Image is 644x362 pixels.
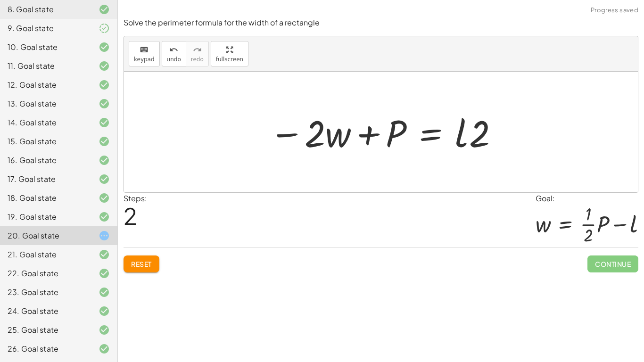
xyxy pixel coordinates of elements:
div: 8. Goal state [8,4,83,15]
div: 24. Goal state [8,305,83,317]
i: redo [193,44,202,56]
i: Task finished and correct. [99,192,110,204]
div: 15. Goal state [8,136,83,147]
span: Reset [131,260,152,268]
div: 25. Goal state [8,324,83,336]
span: Progress saved [591,6,638,15]
i: Task finished and correct. [99,41,110,53]
i: Task finished and correct. [99,155,110,166]
div: 26. Goal state [8,343,83,354]
i: Task finished and correct. [99,173,110,185]
i: Task finished and correct. [99,305,110,317]
i: Task started. [99,230,110,241]
i: keyboard [140,44,149,56]
i: Task finished and correct. [99,136,110,147]
span: 2 [124,201,137,230]
div: 19. Goal state [8,211,83,222]
div: 10. Goal state [8,41,83,53]
span: undo [167,56,181,63]
i: Task finished and correct. [99,268,110,279]
button: undoundo [162,41,186,66]
div: 22. Goal state [8,268,83,279]
i: Task finished and correct. [99,60,110,72]
i: Task finished and correct. [99,343,110,354]
label: Steps: [124,193,147,203]
button: keyboardkeypad [129,41,160,66]
div: 23. Goal state [8,287,83,298]
button: Reset [124,255,159,272]
span: fullscreen [216,56,243,63]
span: keypad [134,56,155,63]
div: 13. Goal state [8,98,83,109]
i: Task finished and correct. [99,249,110,260]
div: 11. Goal state [8,60,83,72]
i: Task finished and correct. [99,117,110,128]
div: 9. Goal state [8,23,83,34]
div: Goal: [536,193,638,204]
div: 16. Goal state [8,155,83,166]
span: redo [191,56,204,63]
i: Task finished and part of it marked as correct. [99,23,110,34]
i: Task finished and correct. [99,287,110,298]
i: undo [169,44,178,56]
i: Task finished and correct. [99,211,110,222]
i: Task finished and correct. [99,324,110,336]
i: Task finished and correct. [99,4,110,15]
i: Task finished and correct. [99,98,110,109]
div: 14. Goal state [8,117,83,128]
div: 20. Goal state [8,230,83,241]
div: 12. Goal state [8,79,83,90]
i: Task finished and correct. [99,79,110,90]
button: fullscreen [211,41,248,66]
div: 21. Goal state [8,249,83,260]
button: redoredo [186,41,209,66]
div: 17. Goal state [8,173,83,185]
div: 18. Goal state [8,192,83,204]
p: Solve the perimeter formula for the width of a rectangle [124,17,638,28]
